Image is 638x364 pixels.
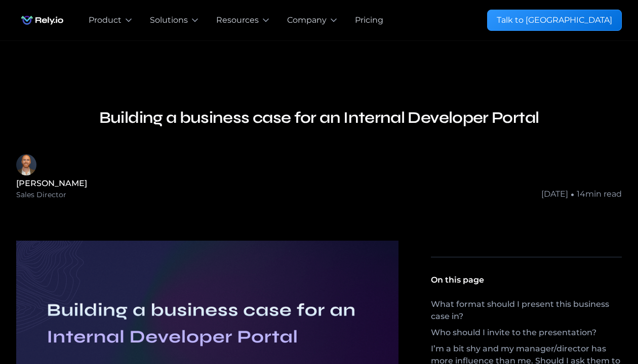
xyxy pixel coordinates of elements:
[216,14,259,26] div: Resources
[431,274,484,286] div: On this page
[89,14,122,26] div: Product
[570,188,575,200] div: •
[497,14,612,26] div: Talk to [GEOGRAPHIC_DATA]
[99,106,539,130] h3: Building a business case for an Internal Developer Portal
[150,14,188,26] div: Solutions
[16,154,36,175] img: Peter Evans
[16,10,68,30] a: home
[585,188,622,200] div: min read
[355,14,383,26] a: Pricing
[16,190,66,200] div: Sales Director
[16,10,68,30] img: Rely.io logo
[541,188,568,200] div: [DATE]
[487,10,622,31] a: Talk to [GEOGRAPHIC_DATA]
[431,298,622,327] a: What format should I present this business case in?
[577,188,585,200] div: 14
[431,327,622,343] a: Who should I invite to the presentation?
[16,177,87,190] div: [PERSON_NAME]
[287,14,327,26] div: Company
